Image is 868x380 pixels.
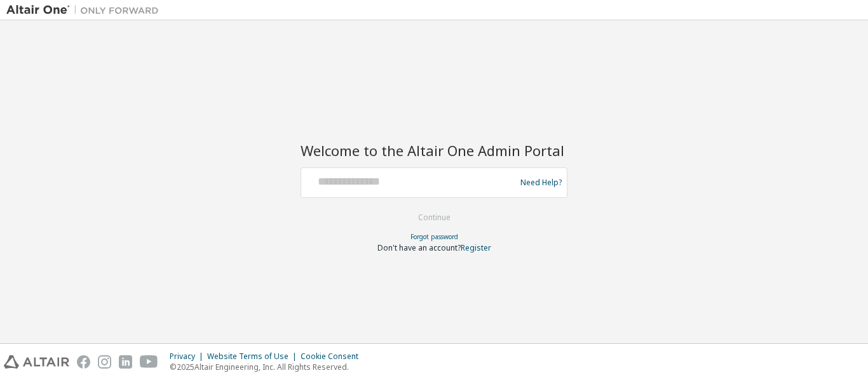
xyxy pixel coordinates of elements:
[140,355,158,369] img: youtube.svg
[119,355,132,369] img: linkedin.svg
[520,182,562,183] a: Need Help?
[461,242,491,253] a: Register
[301,141,567,159] h2: Welcome to the Altair One Admin Portal
[301,351,366,362] div: Cookie Consent
[410,232,458,241] a: Forgot password
[377,242,461,253] span: Don't have an account?
[77,355,90,369] img: facebook.svg
[207,351,301,362] div: Website Terms of Use
[170,351,207,362] div: Privacy
[4,355,69,369] img: altair_logo.svg
[98,355,111,369] img: instagram.svg
[170,362,366,372] p: © 2025 Altair Engineering, Inc. All Rights Reserved.
[6,4,165,16] img: Altair One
